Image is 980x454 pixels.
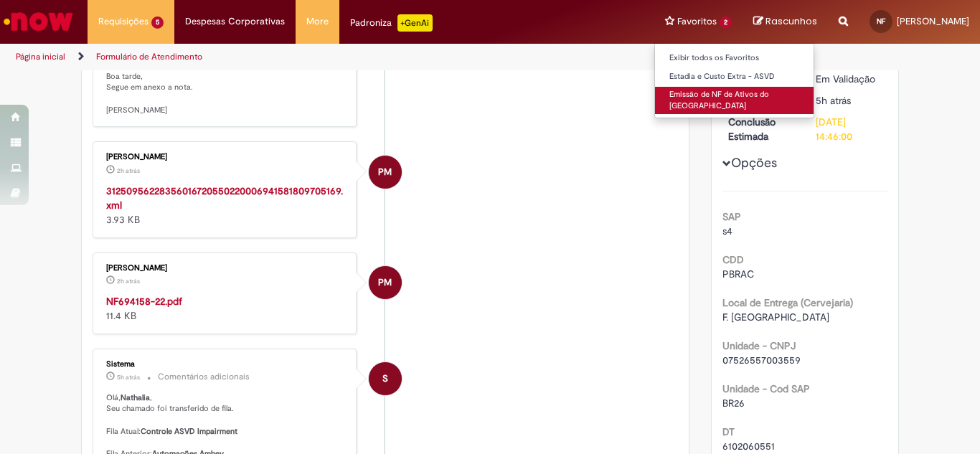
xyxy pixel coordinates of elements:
[369,156,402,189] div: Paola Machado
[117,277,140,285] time: 29/09/2025 14:32:00
[106,49,345,116] p: Boa tarde, Segue em anexo a nota. [PERSON_NAME]
[654,43,814,118] ul: Favoritos
[655,50,814,66] a: Exibir todos os Favoritos
[722,339,796,352] b: Unidade - CNPJ
[816,94,851,107] span: 5h atrás
[816,94,851,107] time: 29/09/2025 11:45:58
[306,14,329,29] span: More
[722,397,745,410] span: BR26
[877,16,885,26] span: NF
[655,87,814,113] a: Emissão de NF de Ativos do [GEOGRAPHIC_DATA]
[722,224,732,237] span: s4
[722,268,754,280] span: PBRAC
[816,93,882,108] div: 29/09/2025 11:45:58
[106,360,345,369] div: Sistema
[722,440,775,453] span: 6102060551
[1,7,75,36] img: ServiceNow
[378,155,392,189] span: PM
[117,166,140,175] span: 2h atrás
[106,264,345,273] div: [PERSON_NAME]
[117,277,140,285] span: 2h atrás
[677,14,717,29] span: Favoritos
[141,426,237,437] b: Controle ASVD Impairment
[350,14,433,32] div: Padroniza
[722,354,801,366] span: 07526557003559
[117,373,140,382] span: 5h atrás
[720,16,732,29] span: 2
[397,14,433,32] p: +GenAi
[98,14,149,29] span: Requisições
[96,51,202,62] a: Formulário de Atendimento
[106,184,343,212] a: 31250956228356016720550220006941581809705169.xml
[369,266,402,299] div: Paola Machado
[722,382,810,395] b: Unidade - Cod SAP
[106,295,182,308] a: NF694158-22.pdf
[106,184,345,227] div: 3.93 KB
[106,294,345,323] div: 11.4 KB
[722,425,735,438] b: DT
[151,16,164,29] span: 5
[717,115,806,143] dt: Conclusão Estimada
[753,15,817,29] a: Rascunhos
[121,392,150,403] b: Nathalia
[816,72,882,86] div: Em Validação
[185,14,285,29] span: Despesas Corporativas
[722,311,829,323] span: F. [GEOGRAPHIC_DATA]
[106,153,345,161] div: [PERSON_NAME]
[16,51,65,62] a: Página inicial
[722,210,741,223] b: SAP
[378,265,392,300] span: PM
[765,14,817,28] span: Rascunhos
[158,371,250,383] small: Comentários adicionais
[722,253,744,266] b: CDD
[117,166,140,175] time: 29/09/2025 14:32:00
[369,362,402,395] div: System
[117,373,140,382] time: 29/09/2025 11:46:01
[11,44,643,70] ul: Trilhas de página
[722,296,853,309] b: Local de Entrega (Cervejaria)
[382,361,388,396] span: S
[816,115,882,143] div: [DATE] 14:46:00
[655,69,814,85] a: Estadia e Custo Extra - ASVD
[897,15,969,27] span: [PERSON_NAME]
